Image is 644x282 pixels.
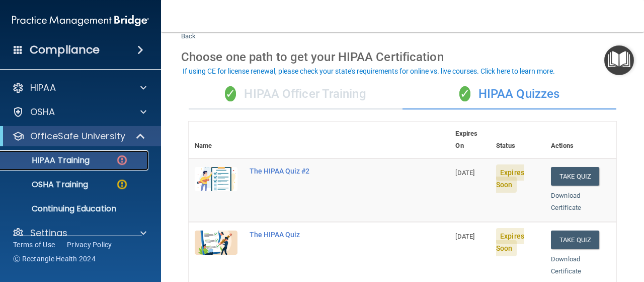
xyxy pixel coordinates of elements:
a: Terms of Use [13,240,55,250]
button: Take Quiz [551,167,599,186]
div: If using CE for license renewal, please check your state's requirements for online vs. live cours... [183,68,555,75]
button: Take Quiz [551,231,599,249]
p: HIPAA [30,82,56,94]
a: Back [181,20,196,40]
div: The HIPAA Quiz [250,231,399,239]
p: Continuing Education [7,204,144,214]
img: danger-circle.6113f641.png [116,154,128,166]
a: Download Certificate [551,255,581,275]
span: ✓ [225,86,236,101]
a: Download Certificate [551,192,581,211]
a: OSHA [12,106,146,118]
img: warning-circle.0cc9ac19.png [116,178,128,191]
a: OfficeSafe University [12,130,146,142]
p: Settings [30,227,67,239]
p: OSHA Training [7,180,88,190]
a: Privacy Policy [67,240,112,250]
p: OSHA [30,106,55,118]
button: Open Resource Center [604,45,634,75]
span: ✓ [459,86,470,101]
th: Expires On [449,122,490,158]
a: Settings [12,227,146,239]
a: HIPAA [12,82,146,94]
span: [DATE] [455,233,474,240]
span: Expires Soon [496,164,524,193]
span: Ⓒ Rectangle Health 2024 [13,254,96,264]
th: Status [490,122,545,158]
div: HIPAA Quizzes [403,79,616,109]
h4: Compliance [30,43,100,57]
img: PMB logo [12,11,149,31]
p: HIPAA Training [7,155,90,165]
p: OfficeSafe University [30,130,125,142]
div: Choose one path to get your HIPAA Certification [181,42,624,72]
span: [DATE] [455,169,474,177]
th: Actions [545,122,616,158]
th: Name [189,122,244,158]
div: The HIPAA Quiz #2 [250,167,399,175]
button: If using CE for license renewal, please check your state's requirements for online vs. live cours... [181,66,556,76]
div: HIPAA Officer Training [189,79,403,109]
span: Expires Soon [496,228,524,256]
